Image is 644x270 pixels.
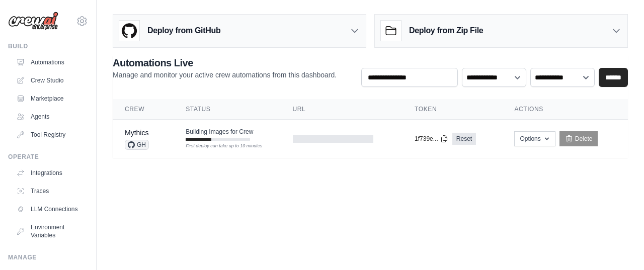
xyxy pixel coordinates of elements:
a: Crew Studio [12,72,88,88]
a: Reset [452,133,476,145]
a: Agents [12,109,88,125]
img: GitHub Logo [119,21,139,41]
a: Marketplace [12,91,88,107]
a: Traces [12,183,88,199]
th: URL [281,99,403,120]
a: Tool Registry [12,127,88,143]
th: Token [403,99,502,120]
a: Mythics [125,129,148,137]
a: Automations [12,54,88,70]
span: Building Images for Crew [186,128,253,136]
th: Crew [113,99,174,120]
button: 1f739e... [415,135,448,143]
h3: Deploy from GitHub [147,25,220,37]
div: Build [8,42,88,50]
a: Environment Variables [12,219,88,243]
a: Delete [559,131,598,146]
h2: Automations Live [113,56,337,70]
a: Integrations [12,165,88,181]
span: GH [125,140,149,150]
th: Actions [502,99,628,120]
img: Logo [8,12,58,31]
a: LLM Connections [12,201,88,217]
p: Manage and monitor your active crew automations from this dashboard. [113,70,337,80]
div: First deploy can take up to 10 minutes [186,143,250,150]
div: Manage [8,253,88,261]
div: Operate [8,153,88,161]
th: Status [174,99,280,120]
h3: Deploy from Zip File [409,25,483,37]
button: Options [514,131,555,146]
